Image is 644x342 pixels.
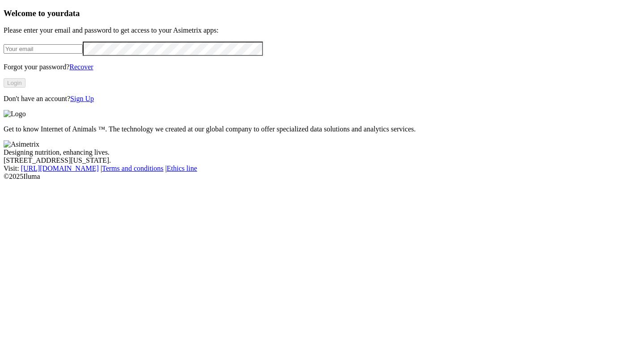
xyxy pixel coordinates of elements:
a: [URL][DOMAIN_NAME] [21,165,99,172]
img: Logo [4,110,26,118]
div: Designing nutrition, enhancing lives. [4,148,640,156]
a: Sign Up [70,95,94,102]
div: [STREET_ADDRESS][US_STATE]. [4,156,640,165]
p: Please enter your email and password to get access to your Asimetrix apps: [4,26,640,34]
a: Terms and conditions [102,165,164,172]
p: Forgot your password? [4,63,640,71]
div: Visit : | | [4,165,640,173]
a: Ethics line [167,165,197,172]
img: Asimetrix [4,140,39,148]
p: Don't have an account? [4,95,640,103]
p: Get to know Internet of Animals ™. The technology we created at our global company to offer speci... [4,125,640,133]
h3: Welcome to your [4,8,640,18]
input: Your email [4,44,83,54]
button: Login [4,78,25,88]
div: © 2025 Iluma [4,173,640,181]
span: data [64,8,80,18]
a: Recover [69,63,93,71]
